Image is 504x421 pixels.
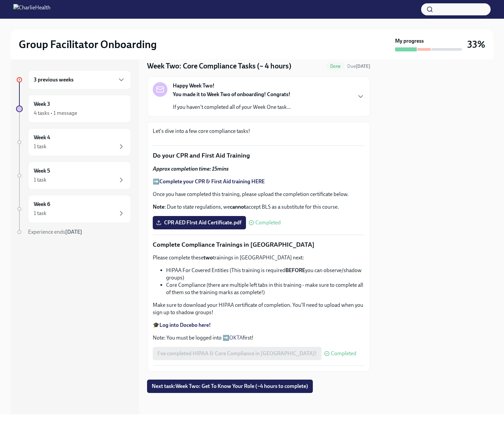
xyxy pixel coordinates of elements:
h2: Group Facilitator Onboarding [19,38,157,51]
h3: 33% [467,38,485,50]
p: Make sure to download your HIPAA certificate of completion. You'll need to upload when you sign u... [153,301,365,316]
h4: Week Two: Core Compliance Tasks (~ 4 hours) [147,61,291,71]
a: Week 34 tasks • 1 message [16,95,131,123]
h6: Week 5 [34,167,50,175]
a: Week 41 task [16,128,131,156]
p: 🎓 [153,322,365,329]
h6: 3 previous weeks [34,76,74,83]
p: : Due to state regulations, we accept BLS as a substitute for this course. [153,203,365,211]
strong: two [204,254,213,261]
a: Log into Docebo here! [159,322,211,328]
h6: Week 4 [34,134,50,141]
span: Completed [255,220,281,225]
strong: BEFORE [285,267,305,273]
div: 4 tasks • 1 message [34,110,77,117]
a: OKTA [229,335,243,341]
strong: Approx completion time: 15mins [153,166,229,172]
a: Week 61 task [16,195,131,223]
strong: My progress [395,37,424,45]
span: Done [326,64,345,69]
strong: Note [153,204,164,210]
span: Due [347,63,370,69]
p: Complete Compliance Trainings in [GEOGRAPHIC_DATA] [153,240,365,249]
strong: Happy Week Two! [173,82,215,89]
div: 1 task [34,143,46,150]
a: Complete your CPR & First Aid training HERE [159,178,265,185]
a: Week 51 task [16,162,131,190]
p: Once you have completed this training, please upload the completion certificate below. [153,191,365,198]
div: 3 previous weeks [28,70,131,89]
span: Experience ends [28,229,82,235]
span: Completed [331,351,356,356]
strong: cannot [230,204,246,210]
strong: You made it to Week Two of onboarding! Congrats! [173,91,290,97]
p: Do your CPR and First Aid Training [153,151,365,160]
h6: Week 3 [34,100,50,108]
label: CPR AED FIrst Aid Certificate.pdf [153,216,246,229]
strong: [DATE] [356,63,370,69]
span: CPR AED FIrst Aid Certificate.pdf [157,219,241,226]
img: CharlieHealth [13,4,50,15]
p: Note: You must be logged into ➡️ first! [153,334,365,342]
button: Next task:Week Two: Get To Know Your Role (~4 hours to complete) [147,380,313,393]
div: 1 task [34,210,46,217]
p: ➡️ [153,178,365,185]
p: Let's dive into a few core compliance tasks! [153,128,365,135]
strong: [DATE] [65,229,82,235]
span: September 29th, 2025 08:00 [347,63,370,69]
div: 1 task [34,176,46,184]
li: Core Compliance (there are multiple left tabs in this training - make sure to complete all of the... [166,281,365,296]
li: HIPAA For Covered Entities (This training is required you can observe/shadow groups) [166,267,365,281]
p: Please complete these trainings in [GEOGRAPHIC_DATA] next: [153,254,365,261]
h6: Week 6 [34,201,50,208]
p: If you haven't completed all of your Week One task... [173,103,291,111]
span: Next task : Week Two: Get To Know Your Role (~4 hours to complete) [152,383,308,390]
